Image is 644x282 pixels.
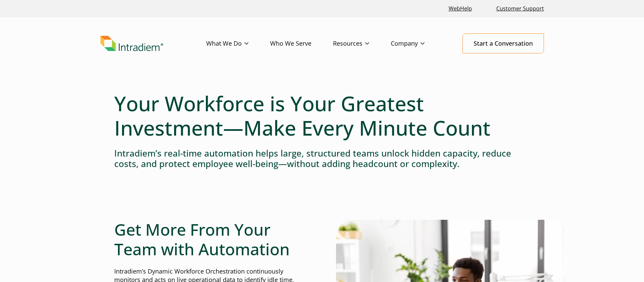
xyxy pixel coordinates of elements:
a: Link opens in a new window [446,1,475,16]
h1: Your Workforce is Your Greatest Investment—Make Every Minute Count [114,91,530,140]
a: Start a Conversation [462,33,544,53]
img: Intradiem [100,36,163,51]
a: Link to homepage of Intradiem [100,36,206,51]
a: What We Do [206,34,270,53]
a: Customer Support [494,1,547,16]
a: Company [391,34,446,53]
a: Resources [333,34,391,53]
h2: Get More From Your Team with Automation [114,220,308,259]
a: Who We Serve [270,34,333,53]
h4: Intradiem’s real-time automation helps large, structured teams unlock hidden capacity, reduce cos... [114,148,530,169]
